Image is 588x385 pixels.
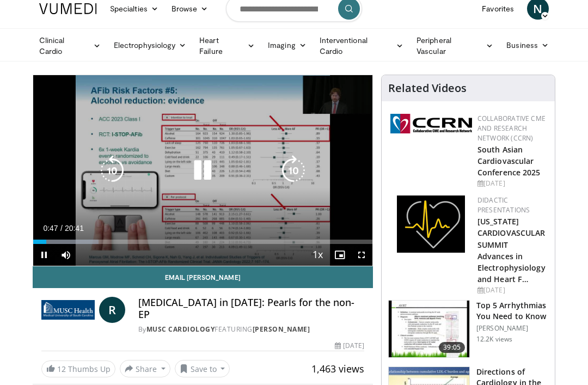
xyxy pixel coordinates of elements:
button: Share [120,360,170,377]
a: [US_STATE] CARDIOVASCULAR SUMMIT Advances in Electrophysiology and Heart F… [477,216,546,284]
span: 20:41 [65,224,84,233]
button: Pause [33,244,55,266]
img: VuMedi Logo [39,3,97,14]
span: / [60,224,63,233]
span: 1,463 views [311,362,364,375]
div: [DATE] [335,341,364,351]
h4: Related Videos [388,82,467,95]
a: Email [PERSON_NAME] [33,266,373,288]
button: Mute [55,244,77,266]
div: By FEATURING [138,325,364,334]
video-js: Video Player [33,75,372,266]
a: Collaborative CME and Research Network (CCRN) [477,114,546,143]
p: [PERSON_NAME] [476,324,548,333]
a: R [99,297,125,323]
a: 12 Thumbs Up [41,360,115,377]
div: [DATE] [477,285,546,295]
span: 12 [57,364,66,374]
a: [PERSON_NAME] [253,325,310,334]
img: 1860aa7a-ba06-47e3-81a4-3dc728c2b4cf.png.150x105_q85_autocrop_double_scale_upscale_version-0.2.png [397,195,465,253]
img: MUSC Cardiology [41,297,95,323]
a: Peripheral Vascular [410,35,500,57]
p: 12.2K views [476,335,512,344]
a: Interventional Cardio [313,35,410,57]
a: Electrophysiology [107,34,193,56]
a: Clinical Cardio [33,35,107,57]
a: South Asian Cardiovascular Conference 2025 [477,144,541,178]
a: Heart Failure [193,35,261,57]
span: 39:05 [439,342,465,353]
button: Playback Rate [307,244,329,266]
span: 0:47 [43,224,58,233]
a: Business [500,34,555,56]
a: Imaging [261,34,313,56]
div: Didactic Presentations [477,195,546,215]
button: Fullscreen [351,244,372,266]
h4: [MEDICAL_DATA] in [DATE]: Pearls for the non-EP [138,297,364,320]
img: e6be7ba5-423f-4f4d-9fbf-6050eac7a348.150x105_q85_crop-smart_upscale.jpg [389,301,469,357]
a: MUSC Cardiology [146,325,215,334]
a: 39:05 Top 5 Arrhythmias You Need to Know [PERSON_NAME] 12.2K views [388,300,548,358]
h3: Top 5 Arrhythmias You Need to Know [476,300,548,322]
button: Save to [175,360,230,377]
button: Enable picture-in-picture mode [329,244,351,266]
div: Progress Bar [33,240,372,244]
div: [DATE] [477,179,546,188]
img: a04ee3ba-8487-4636-b0fb-5e8d268f3737.png.150x105_q85_autocrop_double_scale_upscale_version-0.2.png [390,114,472,133]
